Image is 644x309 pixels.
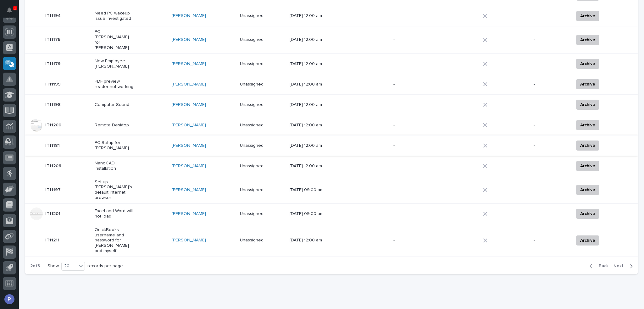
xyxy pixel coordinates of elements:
p: IT11199 [45,80,62,87]
p: Unassigned [240,211,279,217]
a: [PERSON_NAME] [172,61,206,67]
p: IT11197 [45,186,62,193]
p: [DATE] 12:00 am [290,238,329,243]
p: PC [PERSON_NAME] for [PERSON_NAME] [95,29,134,50]
a: [PERSON_NAME] [172,123,206,128]
p: IT11194 [45,12,62,19]
tr: IT11179IT11179 New Employee: [PERSON_NAME][PERSON_NAME] Unassigned[DATE] 12:00 am--Archive [25,54,638,74]
button: Back [585,263,611,269]
p: - [393,211,433,217]
p: - [393,123,433,128]
p: - [534,163,569,169]
div: Notifications1 [8,8,16,18]
a: [PERSON_NAME] [172,13,206,19]
a: [PERSON_NAME] [172,82,206,87]
p: [DATE] 12:00 am [290,37,329,42]
tr: IT11206IT11206 NanoCAD Installation[PERSON_NAME] Unassigned[DATE] 12:00 am--Archive [25,156,638,176]
p: Unassigned [240,143,279,148]
p: - [534,187,569,193]
p: NanoCAD Installation [95,161,134,171]
button: Archive [576,35,599,45]
p: [DATE] 09:00 am [290,187,329,193]
span: Archive [580,121,595,129]
p: - [534,82,569,87]
p: Unassigned [240,61,279,67]
tr: IT11211IT11211 QuickBooks username and password for [PERSON_NAME] and myself[PERSON_NAME] Unassig... [25,224,638,257]
p: [DATE] 12:00 am [290,102,329,108]
span: Archive [580,210,595,218]
tr: IT11198IT11198 Computer Sound[PERSON_NAME] Unassigned[DATE] 12:00 am--Archive [25,94,638,115]
p: [DATE] 12:00 am [290,13,329,19]
p: Set up [PERSON_NAME]'s default internet browser [95,179,134,201]
p: Unassigned [240,13,279,19]
p: PDF preview reader not working [95,79,134,90]
span: Archive [580,162,595,170]
p: Show [47,263,59,269]
tr: IT11201IT11201 Excel and Word will not load[PERSON_NAME] Unassigned[DATE] 09:00 am--Archive [25,204,638,224]
p: Unassigned [240,82,279,87]
span: Archive [580,80,595,88]
p: Unassigned [240,102,279,108]
a: [PERSON_NAME] [172,238,206,243]
p: Unassigned [240,238,279,243]
button: Archive [576,79,599,89]
tr: IT11199IT11199 PDF preview reader not working[PERSON_NAME] Unassigned[DATE] 12:00 am--Archive [25,74,638,94]
div: 20 [62,263,77,269]
p: - [393,13,433,19]
p: - [393,102,433,108]
span: Archive [580,60,595,68]
p: - [534,123,569,128]
button: Notifications [3,4,16,17]
tr: IT11200IT11200 Remote Desktop[PERSON_NAME] Unassigned[DATE] 12:00 am--Archive [25,115,638,135]
p: - [534,211,569,217]
button: users-avatar [3,293,16,306]
a: [PERSON_NAME] [172,143,206,148]
p: [DATE] 09:00 am [290,211,329,217]
p: - [393,37,433,42]
button: Archive [576,209,599,219]
p: Unassigned [240,187,279,193]
p: IT11179 [45,60,62,67]
p: [DATE] 12:00 am [290,82,329,87]
span: Archive [580,237,595,244]
p: Excel and Word will not load [95,208,134,219]
p: Need PC wakeup issue investigated [95,11,134,21]
p: New Employee: [PERSON_NAME] [95,58,134,69]
p: Unassigned [240,123,279,128]
span: Archive [580,101,595,108]
tr: IT11175IT11175 PC [PERSON_NAME] for [PERSON_NAME][PERSON_NAME] Unassigned[DATE] 12:00 am--Archive [25,26,638,53]
p: [DATE] 12:00 am [290,143,329,148]
p: - [393,163,433,169]
span: Archive [580,36,595,44]
p: [DATE] 12:00 am [290,163,329,169]
button: Archive [576,100,599,110]
span: Archive [580,12,595,20]
p: Unassigned [240,37,279,42]
p: - [393,187,433,193]
tr: IT11194IT11194 Need PC wakeup issue investigated[PERSON_NAME] Unassigned[DATE] 12:00 am--Archive [25,6,638,26]
p: - [393,61,433,67]
p: Unassigned [240,163,279,169]
span: Back [595,263,608,269]
button: Archive [576,59,599,69]
p: IT11198 [45,101,62,108]
a: [PERSON_NAME] [172,187,206,193]
span: Next [613,263,627,269]
p: - [534,102,569,108]
p: - [393,82,433,87]
p: QuickBooks username and password for [PERSON_NAME] and myself [95,227,134,254]
p: IT11200 [45,121,63,128]
p: IT11201 [45,210,62,217]
button: Archive [576,185,599,195]
p: IT11211 [45,236,61,243]
button: Archive [576,161,599,171]
span: Archive [580,142,595,149]
a: [PERSON_NAME] [172,102,206,108]
button: Archive [576,120,599,130]
button: Archive [576,11,599,21]
a: [PERSON_NAME] [172,211,206,217]
p: records per page [87,263,123,269]
p: 2 of 3 [25,258,45,274]
p: [DATE] 12:00 am [290,61,329,67]
p: - [534,37,569,42]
